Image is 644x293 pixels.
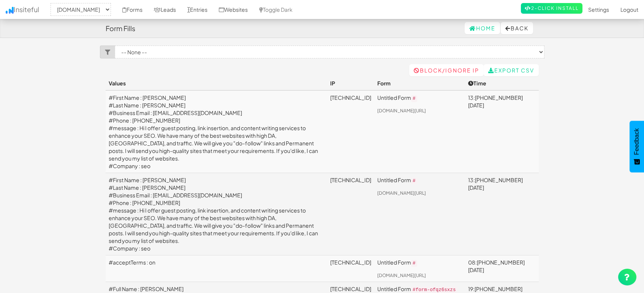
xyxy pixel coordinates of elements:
[630,121,644,172] button: Feedback - Show survey
[633,128,640,155] span: Feedback
[327,76,374,90] th: IP
[106,25,135,32] h4: Form Fills
[411,95,417,102] code: #
[465,255,538,282] td: 08:[PHONE_NUMBER][DATE]
[330,176,371,183] a: [TECHNICAL_ID]
[374,76,465,90] th: Form
[377,176,462,185] p: Untitled Form
[465,90,538,173] td: 13:[PHONE_NUMBER][DATE]
[377,258,462,267] p: Untitled Form
[465,76,538,90] th: Time
[409,64,484,76] a: Block/Ignore IP
[106,173,328,255] td: #First Name : [PERSON_NAME] #Last Name : [PERSON_NAME] #Business Email : [EMAIL_ADDRESS][DOMAIN_N...
[501,22,533,34] button: Back
[411,178,417,184] code: #
[106,76,328,90] th: Values
[377,94,462,102] p: Untitled Form
[377,273,426,278] a: [DOMAIN_NAME][URL]
[465,173,538,255] td: 13:[PHONE_NUMBER][DATE]
[330,94,371,101] a: [TECHNICAL_ID]
[330,285,371,292] a: [TECHNICAL_ID]
[484,64,539,76] a: Export CSV
[106,255,328,282] td: #acceptTerms : on
[6,7,14,14] img: icon.png
[377,108,426,113] a: [DOMAIN_NAME][URL]
[465,22,500,34] a: Home
[330,259,371,266] a: [TECHNICAL_ID]
[521,3,582,14] a: 2-Click Install
[377,190,426,196] a: [DOMAIN_NAME][URL]
[106,90,328,173] td: #First Name : [PERSON_NAME] #Last Name : [PERSON_NAME] #Business Email : [EMAIL_ADDRESS][DOMAIN_N...
[411,260,417,267] code: #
